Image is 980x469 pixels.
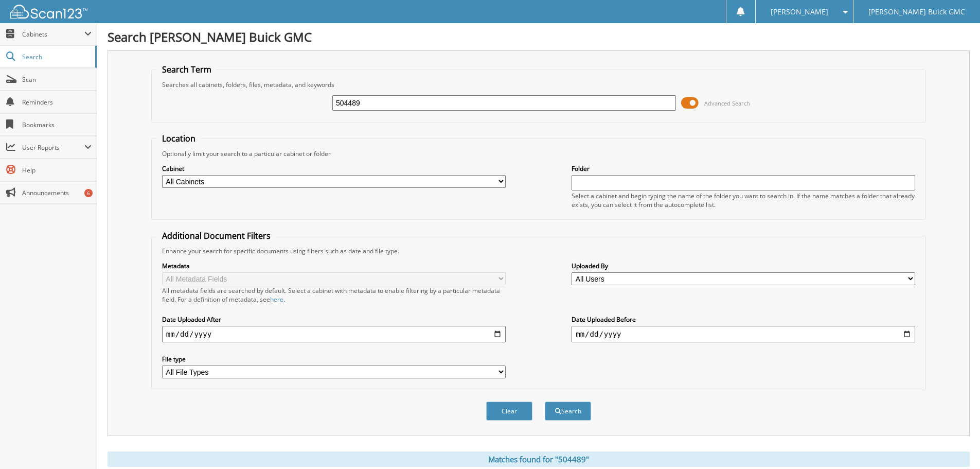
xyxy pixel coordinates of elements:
label: File type [162,355,506,363]
span: Help [22,166,92,175]
div: Select a cabinet and begin typing the name of the folder you want to search in. If the name match... [572,192,915,209]
span: Bookmarks [22,120,92,129]
span: Announcements [22,188,92,197]
label: Metadata [162,262,506,270]
span: [PERSON_NAME] Buick GMC [868,9,965,15]
label: Date Uploaded After [162,315,506,324]
label: Date Uploaded Before [572,315,915,324]
button: Search [545,402,591,421]
div: Matches found for "504489" [108,451,970,467]
label: Cabinet [162,164,506,173]
span: User Reports [22,143,84,152]
legend: Additional Document Filters [157,230,276,241]
input: end [572,326,915,342]
span: Scan [22,75,92,84]
span: [PERSON_NAME] [771,9,828,15]
img: scan123-logo-white.svg [10,5,87,19]
legend: Location [157,133,201,144]
span: Reminders [22,98,92,107]
div: 6 [84,189,93,197]
span: Advanced Search [704,99,750,107]
label: Uploaded By [572,262,915,270]
div: Enhance your search for specific documents using filters such as date and file type. [157,247,920,255]
label: Folder [572,164,915,173]
div: Searches all cabinets, folders, files, metadata, and keywords [157,80,920,89]
legend: Search Term [157,64,217,75]
h1: Search [PERSON_NAME] Buick GMC [108,28,970,45]
span: Cabinets [22,30,84,39]
a: here [270,295,283,304]
input: start [162,326,506,342]
button: Clear [486,402,532,421]
span: Search [22,53,90,61]
div: All metadata fields are searched by default. Select a cabinet with metadata to enable filtering b... [162,286,506,304]
div: Optionally limit your search to a particular cabinet or folder [157,149,920,158]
